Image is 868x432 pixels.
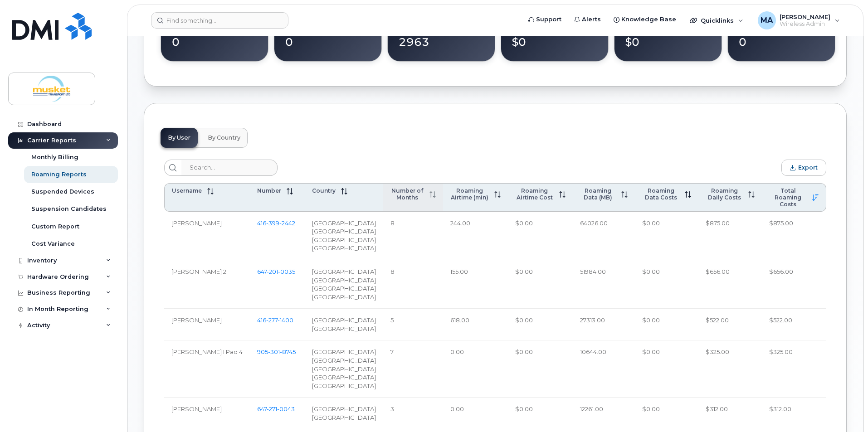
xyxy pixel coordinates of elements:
span: By Country [208,134,240,141]
a: Knowledge Base [607,10,683,29]
div: [GEOGRAPHIC_DATA] [312,373,376,382]
span: Knowledge Base [621,15,676,24]
td: 155.00 [443,260,508,309]
span: 301 [268,348,280,355]
td: $325.00 [698,340,762,398]
td: $0.00 [635,340,698,398]
td: 618.00 [443,309,508,340]
a: 4162771400 [257,316,293,324]
span: 416 [257,316,293,324]
div: [GEOGRAPHIC_DATA] [312,293,376,301]
span: 647 [257,268,295,275]
span: 0035 [278,268,295,275]
span: Export [798,164,818,171]
div: Quicklinks [683,11,750,29]
td: 51984.00 [573,260,635,309]
span: [PERSON_NAME] [780,13,830,20]
div: 0 [285,27,371,50]
span: Username [172,187,202,194]
a: 4163992442 [257,219,295,227]
span: Number of Months [390,187,424,201]
div: [GEOGRAPHIC_DATA] [312,219,376,228]
div: $0 [512,27,597,50]
span: 416 [257,219,295,227]
span: 1400 [278,316,293,324]
td: $312.00 [762,398,826,429]
td: $0.00 [635,260,698,309]
span: Wireless Admin [780,20,830,28]
button: Export [781,160,826,176]
div: [GEOGRAPHIC_DATA] [312,236,376,244]
div: [GEOGRAPHIC_DATA] [312,356,376,365]
div: [GEOGRAPHIC_DATA] [312,325,376,333]
span: 201 [267,268,278,275]
span: MA [761,15,773,26]
span: 0043 [277,405,295,413]
span: [PERSON_NAME] [171,219,222,227]
span: Roaming Airtime Cost [515,187,554,201]
div: [GEOGRAPHIC_DATA] [312,227,376,236]
td: $656.00 [698,260,762,309]
td: 5 [383,309,443,340]
td: $875.00 [698,212,762,260]
div: 2963 [399,27,484,50]
td: 8 [383,260,443,309]
td: 64026.00 [573,212,635,260]
input: Find something... [151,12,288,29]
div: [GEOGRAPHIC_DATA] [312,316,376,325]
td: $0.00 [508,212,573,260]
span: Roaming Airtime (min) [450,187,489,201]
div: [GEOGRAPHIC_DATA] [312,365,376,374]
td: 244.00 [443,212,508,260]
a: Support [522,10,568,29]
span: [PERSON_NAME] [171,405,222,413]
td: 12261.00 [573,398,635,429]
td: $0.00 [635,309,698,340]
td: 0.00 [443,398,508,429]
td: $0.00 [635,212,698,260]
span: 8745 [280,348,296,355]
span: 2442 [279,219,295,227]
td: $656.00 [762,260,826,309]
span: 271 [267,405,277,413]
td: 3 [383,398,443,429]
td: $0.00 [508,398,573,429]
span: [PERSON_NAME] [171,316,222,324]
span: Country [312,187,336,194]
td: $0.00 [508,340,573,398]
div: [GEOGRAPHIC_DATA] [312,284,376,293]
span: Roaming Daily Costs [706,187,743,201]
div: [GEOGRAPHIC_DATA] [312,413,376,422]
td: $312.00 [698,398,762,429]
span: 905 [257,348,296,355]
div: [GEOGRAPHIC_DATA] [312,382,376,390]
td: 7 [383,340,443,398]
td: $0.00 [508,260,573,309]
td: $0.00 [635,398,698,429]
span: Total Roaming Costs [769,187,807,208]
span: [PERSON_NAME] I Pad 4 [171,348,243,355]
span: Number [257,187,281,194]
td: $522.00 [698,309,762,340]
td: 0.00 [443,340,508,398]
div: [GEOGRAPHIC_DATA] [312,267,376,276]
a: 9053018745 [257,348,296,355]
td: 27313.00 [573,309,635,340]
span: Alerts [582,15,601,24]
a: 6472010035 [257,268,295,275]
div: $0 [625,27,711,50]
a: Alerts [568,10,607,29]
div: [GEOGRAPHIC_DATA] [312,405,376,413]
a: 6472710043 [257,405,295,413]
div: [GEOGRAPHIC_DATA] [312,348,376,356]
div: 0 [172,27,257,50]
td: 10644.00 [573,340,635,398]
div: 0 [739,27,824,50]
td: $325.00 [762,340,826,398]
span: Roaming Data (MB) [580,187,616,201]
span: 399 [266,219,279,227]
td: $522.00 [762,309,826,340]
span: Roaming Data Costs [642,187,679,201]
span: Quicklinks [701,17,734,24]
span: 647 [257,405,295,413]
